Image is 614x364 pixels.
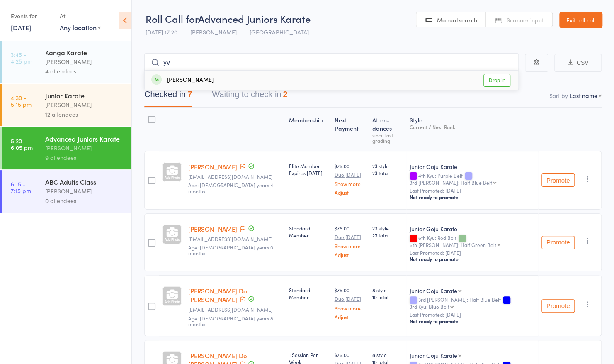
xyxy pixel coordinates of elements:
span: Age: [DEMOGRAPHIC_DATA] years 4 months [188,181,273,194]
small: annabrusch@pm.me [188,236,282,242]
div: 6th Kyu: Red Belt [410,235,535,247]
div: 4th Kyu: Purple Belt [410,173,535,185]
small: em_fergusson@hotmail.com [188,174,282,180]
label: Sort by [549,91,568,100]
span: 23 total [372,232,403,239]
div: Next Payment [331,112,369,147]
small: Due [DATE] [334,234,366,240]
div: [PERSON_NAME] [45,57,124,66]
a: Show more [334,181,366,186]
small: ru-wen.teh@hotmail.com [188,307,282,313]
a: Adjust [334,190,366,195]
div: Junior Goju Karate [410,225,535,233]
span: 23 style [372,225,403,232]
input: Search by name [144,53,519,72]
button: Promote [541,236,575,249]
div: Membership [286,112,331,147]
div: At [60,9,101,23]
a: [PERSON_NAME] [188,162,237,171]
div: 4 attendees [45,66,124,76]
div: Junior Goju Karate [410,162,535,171]
span: 23 total [372,169,403,176]
a: Exit roll call [559,12,602,28]
small: Last Promoted: [DATE] [410,188,535,193]
div: Atten­dances [369,112,406,147]
div: Any location [60,23,101,32]
span: Manual search [437,16,477,24]
small: Due [DATE] [334,172,366,178]
small: Due [DATE] [334,296,366,302]
div: Not ready to promote [410,256,535,262]
span: [PERSON_NAME] [190,28,237,36]
time: 4:30 - 5:15 pm [11,94,32,107]
div: 9 attendees [45,153,124,162]
a: 5:20 -6:05 pmAdvanced Juniors Karate[PERSON_NAME]9 attendees [2,127,131,169]
span: [GEOGRAPHIC_DATA] [250,28,309,36]
div: $75.00 [334,162,366,195]
div: [PERSON_NAME] [151,76,214,85]
small: Last Promoted: [DATE] [410,250,535,256]
div: Standard Member [289,225,328,239]
div: ABC Adults Class [45,177,124,186]
div: 3rd [PERSON_NAME]: Half Blue Belt [410,180,492,185]
div: [PERSON_NAME] [45,100,124,110]
div: Junior Karate [45,91,124,100]
div: 0 attendees [45,196,124,205]
div: Events for [11,9,51,23]
div: Junior Goju Karate [410,286,457,295]
span: [DATE] 17:20 [146,28,177,36]
div: Advanced Juniors Karate [45,134,124,143]
div: 5th [PERSON_NAME]: Half Green Belt [410,242,496,247]
div: $76.00 [334,225,366,257]
div: Not ready to promote [410,318,535,325]
button: Checked in7 [144,86,192,107]
div: [PERSON_NAME] [45,186,124,196]
a: Drop in [483,74,510,87]
button: Waiting to check in2 [212,86,287,107]
span: Roll Call for [146,12,198,25]
div: since last grading [372,132,403,143]
span: Advanced Juniors Karate [198,12,311,25]
span: Scanner input [507,16,544,24]
div: Junior Goju Karate [410,351,457,359]
a: Show more [334,305,366,311]
div: Expires [DATE] [289,169,328,176]
a: Show more [334,243,366,249]
div: 7 [187,90,192,99]
small: Last Promoted: [DATE] [410,312,535,318]
a: Adjust [334,252,366,257]
a: 4:30 -5:15 pmJunior Karate[PERSON_NAME]12 attendees [2,84,131,126]
a: [PERSON_NAME] Do [PERSON_NAME] [188,286,247,304]
span: Age: [DEMOGRAPHIC_DATA] years 0 months [188,244,273,257]
div: 2 [283,90,287,99]
div: 12 attendees [45,110,124,119]
div: Kanga Karate [45,48,124,57]
span: 8 style [372,351,403,358]
button: Promote [541,173,575,187]
button: CSV [554,54,602,72]
div: Last name [570,91,597,100]
span: 8 style [372,286,403,293]
span: 23 style [372,162,403,169]
time: 3:45 - 4:25 pm [11,51,32,64]
div: 3rd [PERSON_NAME]: Half Blue Belt [410,297,535,309]
span: 10 total [372,293,403,300]
div: Not ready to promote [410,194,535,200]
a: Adjust [334,314,366,320]
time: 6:15 - 7:15 pm [11,181,31,194]
a: 3:45 -4:25 pmKanga Karate[PERSON_NAME]4 attendees [2,41,131,83]
div: $75.00 [334,286,366,319]
div: Style [406,112,538,147]
button: Promote [541,299,575,313]
div: Elite Member [289,162,328,176]
a: 6:15 -7:15 pmABC Adults Class[PERSON_NAME]0 attendees [2,170,131,213]
div: Standard Member [289,286,328,300]
div: 3rd Kyu: Blue Belt [410,304,449,309]
a: [DATE] [11,23,31,32]
div: Current / Next Rank [410,124,535,129]
div: [PERSON_NAME] [45,143,124,153]
span: Age: [DEMOGRAPHIC_DATA] years 8 months [188,315,273,327]
a: [PERSON_NAME] [188,225,237,233]
time: 5:20 - 6:05 pm [11,137,33,151]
